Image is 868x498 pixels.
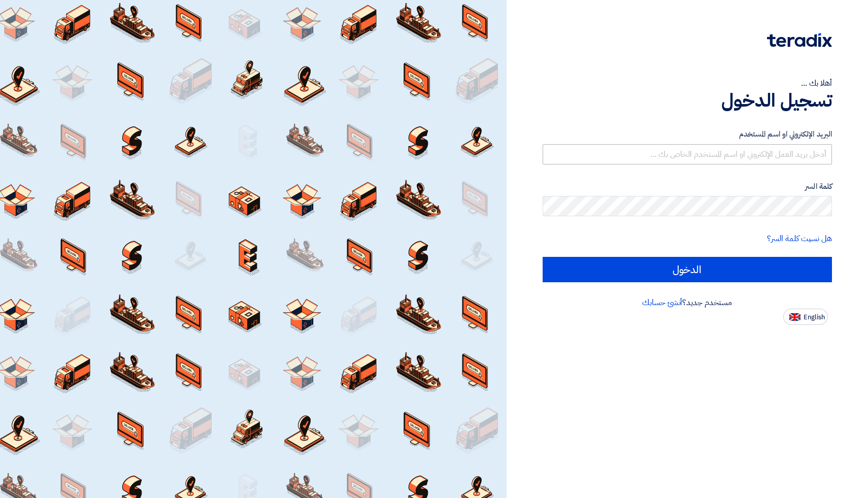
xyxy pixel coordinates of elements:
[543,257,832,282] input: الدخول
[642,296,682,309] a: أنشئ حسابك
[543,144,832,164] input: أدخل بريد العمل الإلكتروني او اسم المستخدم الخاص بك ...
[543,77,832,89] div: أهلا بك ...
[543,296,832,309] div: مستخدم جديد؟
[783,309,828,325] button: English
[789,313,800,321] img: en-US.png
[767,233,832,245] a: هل نسيت كلمة السر؟
[767,33,832,47] img: Teradix logo
[804,314,825,321] span: English
[543,89,832,112] h1: تسجيل الدخول
[543,181,832,192] label: كلمة السر
[543,128,832,140] label: البريد الإلكتروني او اسم المستخدم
